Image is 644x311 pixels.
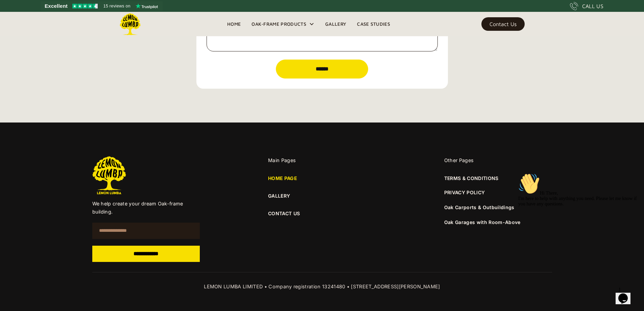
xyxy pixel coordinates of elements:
[268,192,376,200] a: GALLERY
[444,175,499,182] a: TERMS & CONDITIONS
[582,2,603,10] div: CALL US
[246,12,320,36] div: Oak-Frame Products
[444,189,485,196] a: PRIVACY POLICY
[490,22,517,26] div: Contact Us
[3,3,124,37] div: 👋Hi There,I'm here to help with anything you need. Please let me know if you have any questions.
[570,2,603,10] a: CALL US
[41,1,163,11] a: See Lemon Lumba reviews on Trustpilot
[352,19,396,29] a: Case Studies
[444,204,515,210] a: Oak Carports & Outbuildings
[320,19,352,29] a: Gallery
[252,20,306,28] div: Oak-Frame Products
[3,20,121,36] span: Hi There, I'm here to help with anything you need. Please let me know if you have any questions.
[616,284,637,304] iframe: chat widget
[92,200,200,216] p: We help create your dream Oak-frame building.
[268,175,297,182] a: HOME PAGE
[72,4,98,8] img: Trustpilot 4.5 stars
[444,219,521,225] a: Oak Garages with Room-Above
[92,283,552,291] div: LEMON LUMBA LIMITED • Company registration 13241480 • [STREET_ADDRESS][PERSON_NAME]
[268,156,376,164] div: Main Pages
[103,2,130,10] span: 15 reviews on
[481,17,525,31] a: Contact Us
[222,19,246,29] a: Home
[444,156,552,164] div: Other Pages
[136,3,158,9] img: Trustpilot logo
[3,3,24,24] img: :wave:
[516,170,637,281] iframe: chat widget
[268,210,376,217] a: CONTACT US
[92,223,200,262] form: Email Form
[45,2,68,10] span: Excellent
